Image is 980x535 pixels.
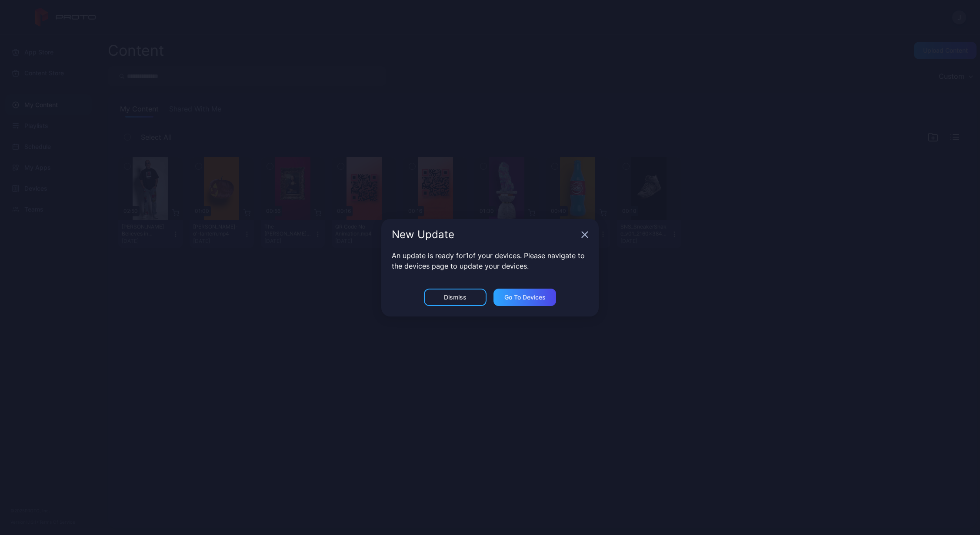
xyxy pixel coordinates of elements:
[504,294,546,301] div: Go to devices
[392,229,578,240] div: New Update
[444,294,467,301] div: Dismiss
[392,250,588,271] p: An update is ready for 1 of your devices. Please navigate to the devices page to update your devi...
[493,289,556,306] button: Go to devices
[424,289,487,306] button: Dismiss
